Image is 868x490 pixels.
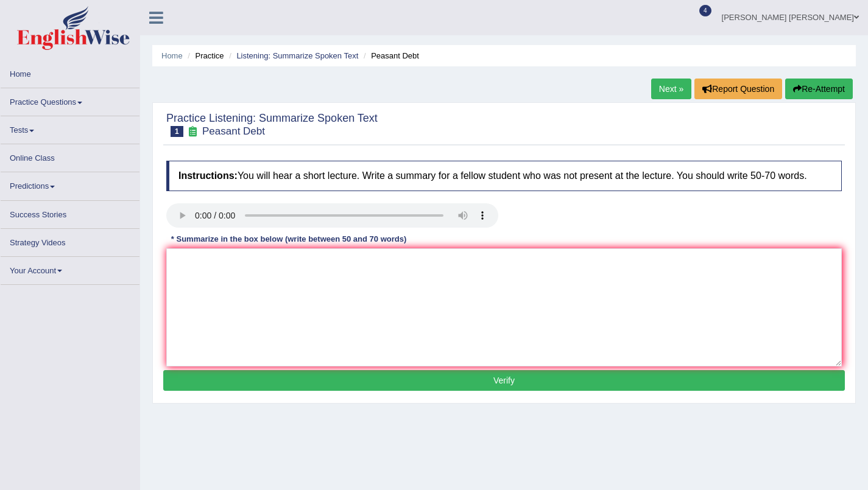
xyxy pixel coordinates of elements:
li: Practice [185,50,224,61]
h4: You will hear a short lecture. Write a summary for a fellow student who was not present at the le... [166,161,842,191]
span: 4 [699,5,711,16]
small: Exam occurring question [186,126,199,138]
h2: Practice Listening: Summarize Spoken Text [166,113,378,137]
a: Home [1,60,139,84]
a: Online Class [1,144,139,168]
button: Report Question [694,79,782,99]
b: Instructions: [178,170,238,181]
small: Peasant Debt [202,125,265,137]
a: Strategy Videos [1,229,139,253]
button: Verify [163,370,845,391]
a: Predictions [1,172,139,196]
button: Re-Attempt [785,79,853,99]
a: Your Account [1,257,139,281]
span: 1 [171,126,183,137]
a: Next » [651,79,691,99]
a: Listening: Summarize Spoken Text [236,51,358,60]
li: Peasant Debt [361,50,419,61]
a: Success Stories [1,201,139,225]
div: * Summarize in the box below (write between 50 and 70 words) [166,234,411,245]
a: Practice Questions [1,88,139,112]
a: Home [161,51,183,60]
a: Tests [1,116,139,140]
